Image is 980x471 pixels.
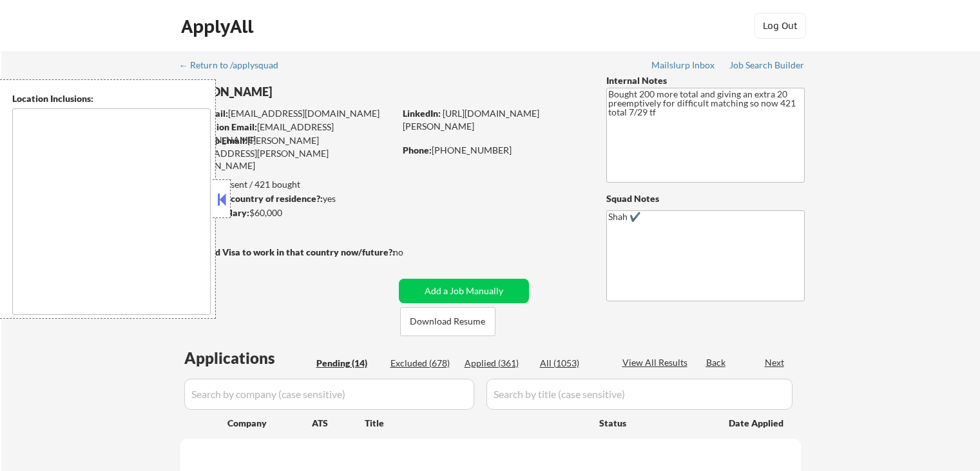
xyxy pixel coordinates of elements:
[606,74,805,87] div: Internal Notes
[729,61,805,70] div: Job Search Builder
[312,417,365,430] div: ATS
[706,356,727,369] div: Back
[393,246,430,259] div: no
[184,379,474,410] input: Search by company (case sensitive)
[180,246,395,257] strong: Will need Visa to work in that country now/future?:
[399,279,529,303] button: Add a Job Manually
[651,61,716,70] div: Mailslurp Inbox
[184,350,312,366] div: Applications
[12,92,211,105] div: Location Inclusions:
[179,61,291,70] div: ← Return to /applysquad
[181,121,394,146] div: [EMAIL_ADDRESS][DOMAIN_NAME]
[180,134,394,172] div: [PERSON_NAME][EMAIL_ADDRESS][PERSON_NAME][DOMAIN_NAME]
[365,417,587,430] div: Title
[540,357,604,370] div: All (1053)
[179,60,291,73] a: ← Return to /applysquad
[651,60,716,73] a: Mailslurp Inbox
[181,15,257,37] div: ApplyAll
[180,193,323,204] strong: Can work in country of residence?:
[390,357,455,370] div: Excluded (678)
[729,417,785,430] div: Date Applied
[180,206,394,219] div: $60,000
[754,13,806,39] button: Log Out
[227,417,312,430] div: Company
[465,357,529,370] div: Applied (361)
[316,357,381,370] div: Pending (14)
[599,411,710,434] div: Status
[180,84,445,100] div: [PERSON_NAME]
[486,379,793,410] input: Search by title (case sensitive)
[403,108,441,119] strong: LinkedIn:
[180,192,390,205] div: yes
[606,192,805,205] div: Squad Notes
[765,356,785,369] div: Next
[403,145,432,155] strong: Phone:
[403,144,585,157] div: [PHONE_NUMBER]
[400,307,495,336] button: Download Resume
[622,356,691,369] div: View All Results
[403,108,539,132] a: [URL][DOMAIN_NAME][PERSON_NAME]
[180,178,394,191] div: 355 sent / 421 bought
[181,107,394,120] div: [EMAIL_ADDRESS][DOMAIN_NAME]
